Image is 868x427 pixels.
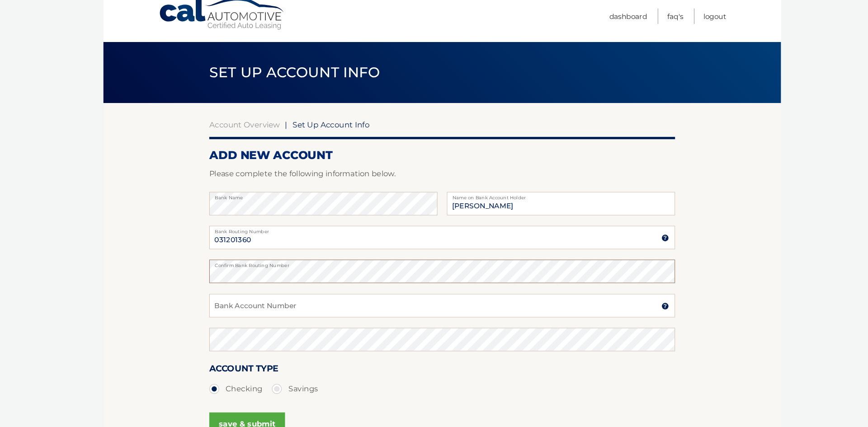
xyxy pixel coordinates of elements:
a: Cal Automotive [161,9,283,41]
label: Checking [210,376,261,394]
input: Name on Account (Account Holder Name) [439,196,658,219]
label: Bank Name [210,196,429,203]
input: Bank Routing Number [210,229,658,251]
label: Bank Routing Number [210,229,658,236]
a: FAQ's [650,20,665,35]
span: Set Up Account Info [210,73,374,89]
label: Confirm Bank Routing Number [210,261,658,268]
label: Savings [270,376,315,394]
label: Name on Bank Account Holder [439,196,658,203]
h2: ADD NEW ACCOUNT [210,154,658,168]
input: Bank Account Number [210,294,658,317]
span: | [283,127,285,136]
span: Set Up Account Info [290,127,364,136]
a: Dashboard [594,20,631,35]
img: tooltip.svg [645,302,652,310]
a: Logout [685,20,707,35]
label: Account Type [210,359,277,376]
p: Please complete the following information below. [210,173,658,185]
a: Account Overview [210,127,278,136]
img: tooltip.svg [645,237,652,244]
